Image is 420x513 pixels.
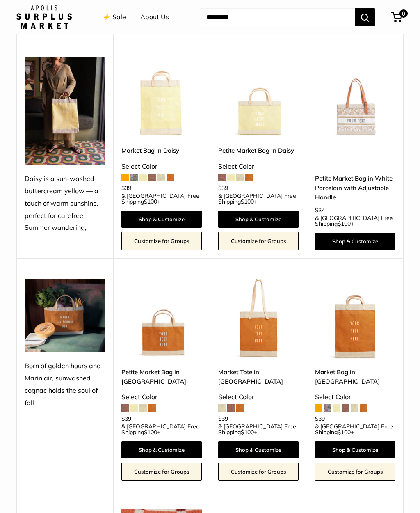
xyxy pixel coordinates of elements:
input: Search... [200,8,355,26]
span: & [GEOGRAPHIC_DATA] Free Shipping + [315,215,395,227]
a: Shop & Customize [121,441,202,458]
span: & [GEOGRAPHIC_DATA] Free Shipping + [315,424,395,435]
div: Select Color [315,391,395,403]
a: Customize for Groups [315,463,395,481]
img: Petite Market Bag in Cognac [121,279,202,359]
span: $39 [315,415,325,422]
span: 0 [399,9,408,18]
span: $39 [218,184,228,192]
img: Market Bag in Cognac [315,279,395,359]
a: Petite Market Bag in CognacPetite Market Bag in Cognac [121,279,202,359]
a: Petite Market Bag in [GEOGRAPHIC_DATA] [121,367,202,387]
a: Customize for Groups [121,232,202,250]
span: & [GEOGRAPHIC_DATA] Free Shipping + [121,424,202,435]
div: Select Color [218,160,299,173]
a: description_Make it yours with custom printed text.description_Transform your everyday errands in... [315,57,395,137]
span: $100 [338,220,351,227]
a: Market Bag in [GEOGRAPHIC_DATA] [315,367,395,387]
img: Apolis: Surplus Market [16,5,72,29]
span: $100 [338,428,351,436]
div: Select Color [121,391,202,403]
span: $100 [144,428,157,436]
a: Shop & Customize [121,211,202,228]
span: & [GEOGRAPHIC_DATA] Free Shipping + [218,193,299,204]
span: & [GEOGRAPHIC_DATA] Free Shipping + [218,424,299,435]
img: Petite Market Bag in Daisy [218,57,299,137]
a: Market Tote in CognacMarket Tote in Cognac [218,279,299,359]
span: $100 [241,428,254,436]
a: Customize for Groups [218,463,299,481]
a: Petite Market Bag in DaisyPetite Market Bag in Daisy [218,57,299,137]
div: Select Color [121,160,202,173]
span: & [GEOGRAPHIC_DATA] Free Shipping + [121,193,202,204]
span: $39 [121,415,131,422]
img: Daisy is a sun-washed buttercream yellow — a touch of warm sunshine, perfect for carefree Summer ... [25,57,105,164]
a: Shop & Customize [218,441,299,458]
img: description_Make it yours with custom printed text. [315,57,395,137]
a: Shop & Customize [315,441,395,458]
a: Market Tote in [GEOGRAPHIC_DATA] [218,367,299,387]
img: Market Tote in Cognac [218,279,299,359]
div: Select Color [218,391,299,403]
a: About Us [140,11,169,23]
img: Born of golden hours and Marin air, sunwashed cognac holds the soul of fall [25,279,105,352]
div: Born of golden hours and Marin air, sunwashed cognac holds the soul of fall [25,360,105,409]
a: ⚡️ Sale [103,11,126,23]
a: 0 [392,12,402,22]
a: Petite Market Bag in White Porcelain with Adjustable Handle [315,174,395,202]
a: Customize for Groups [121,463,202,481]
div: Daisy is a sun-washed buttercream yellow — a touch of warm sunshine, perfect for carefree Summer ... [25,173,105,234]
span: $100 [241,198,254,205]
a: Customize for Groups [218,232,299,250]
img: Market Bag in Daisy [121,57,202,137]
span: $39 [218,415,228,422]
span: $39 [121,184,131,192]
a: Market Bag in DaisyMarket Bag in Daisy [121,57,202,137]
a: Shop & Customize [218,211,299,228]
a: Petite Market Bag in Daisy [218,146,299,155]
a: Shop & Customize [315,233,395,250]
button: Search [355,8,375,26]
a: Market Bag in CognacMarket Bag in Cognac [315,279,395,359]
span: $100 [144,198,157,205]
span: $34 [315,206,325,214]
a: Market Bag in Daisy [121,146,202,155]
